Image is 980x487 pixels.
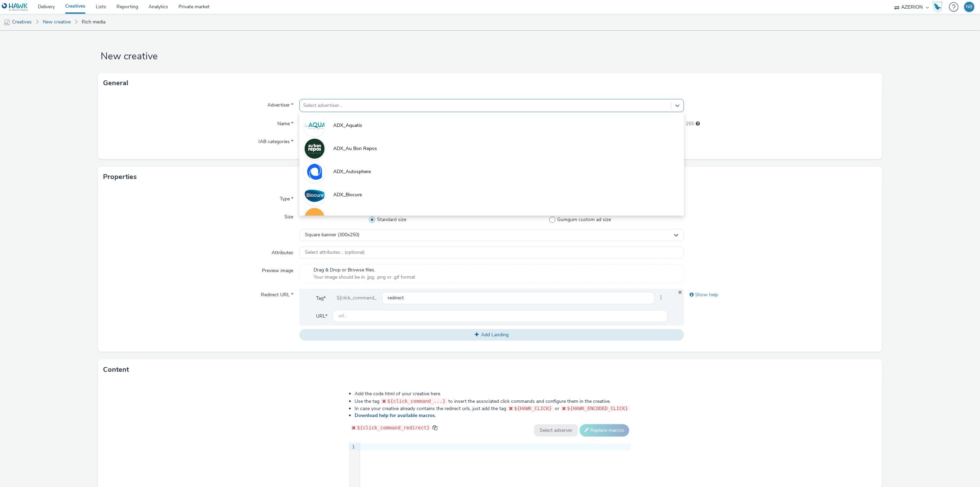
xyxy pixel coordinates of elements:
img: ADX_Biocure [305,185,325,205]
h1: New creative [98,50,882,63]
span: ADX_Au Bon Repos [333,145,377,152]
h3: Properties [103,172,137,182]
span: ${click_command_...} [387,398,446,404]
div: Show help [684,289,876,301]
h3: Content [103,365,129,375]
div: Maximum 255 characters [696,120,700,127]
span: Gumgum custom ad size [557,216,611,223]
span: ${click_command_redirect} [357,425,430,430]
label: Preview image [259,265,296,274]
img: undefined Logo [2,3,28,11]
button: Replace macros [580,424,629,437]
a: Hawk Academy [932,1,946,12]
span: ADX_Aquatis [333,122,362,129]
li: Use the tag to insert the associated click commands and configure them in the creative. [355,398,631,405]
img: ADX_Camber [305,208,325,228]
span: } [655,292,667,305]
label: Redirect URL * [258,289,296,298]
span: Standard size [377,216,406,223]
span: ADX_Biocure [333,191,362,198]
a: Download help for available macros. [355,412,439,419]
label: Type * [277,193,296,202]
img: Hawk Academy [932,1,943,12]
span: Add Landing [481,331,509,338]
img: ADX_Autosphere [305,162,325,182]
span: Your image should be in .jpg, .png or .gif format [314,274,415,281]
img: ADX_Au Bon Repos [305,139,325,159]
button: Add Landing [299,329,684,341]
span: ${HAWK_CLICK} [514,406,552,411]
label: IAB categories * [256,136,296,145]
div: 1 [349,444,356,450]
a: Rich media [78,14,109,30]
label: Name * [275,118,296,127]
h3: General [103,78,128,88]
span: Select attributes... (optional) [305,250,365,256]
li: In case your creative already contains the redirect urls, just add the tag or [355,405,631,412]
label: Attributes [269,247,296,256]
img: ADX_Aquatis [305,116,325,136]
li: Add the code html of your creative here. [355,390,631,397]
div: NB [966,2,973,12]
span: copy to clipboard [432,425,437,430]
a: New creative [39,14,74,30]
div: ${click_command_ [331,292,382,305]
img: mobile [3,19,10,26]
span: ADX_Camber [333,215,362,221]
span: ADX_Autosphere [333,168,371,175]
input: url... [333,310,668,322]
label: Advertiser * [265,99,296,109]
span: ${HAWK_ENCODED_CLICK} [567,406,628,411]
span: 255 [686,120,694,127]
span: Square banner (300x250) [305,232,359,238]
span: Drag & Drop or Browse files. [314,267,415,274]
label: Size [282,211,296,220]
